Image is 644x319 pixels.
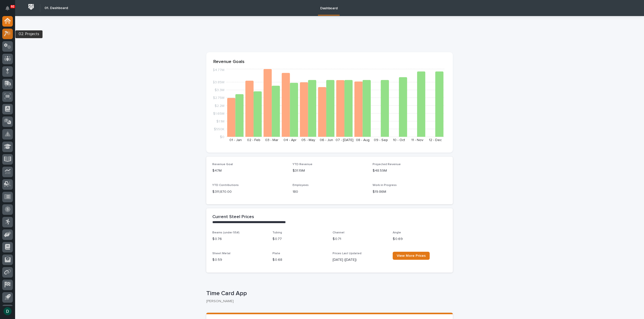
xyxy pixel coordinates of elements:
span: Employees [293,184,309,187]
img: Workspace Logo [26,2,36,12]
text: 12 - Dec [429,138,442,142]
text: 10 - Oct [393,138,405,142]
tspan: $550K [214,127,224,131]
span: Work in Progress [373,184,397,187]
tspan: $4.77M [213,68,224,72]
span: Beams (under 55#) [212,231,239,234]
span: Projected Revenue [373,163,401,166]
p: $48.59M [373,168,447,173]
tspan: $3.85M [213,81,224,84]
text: 03 - Mar [265,138,278,142]
a: View More Prices [393,252,430,260]
p: $ 0.69 [393,236,447,242]
text: 09 - Sep [374,138,388,142]
p: [PERSON_NAME] [206,299,449,303]
h2: 01. Dashboard [45,6,68,10]
span: Revenue Goal [212,163,233,166]
p: $ 0.76 [212,236,266,242]
tspan: $1.65M [213,112,224,115]
p: $ 0.59 [212,257,266,263]
p: $ 0.71 [333,236,387,242]
span: Angle [393,231,401,234]
tspan: $2.75M [213,96,224,100]
span: YTD Contributions [212,184,239,187]
p: $ 311,870.00 [212,189,287,195]
p: [DATE] ([DATE]) [333,257,387,263]
p: $31.19M [293,168,367,173]
span: Plate [272,252,280,255]
text: 04 - Apr [284,138,297,142]
p: Time Card App [206,290,451,297]
text: 07 - [DATE] [336,138,353,142]
text: 11 - Nov [411,138,423,142]
h2: Current Steel Prices [212,214,254,220]
text: 08 - Aug [356,138,370,142]
button: users-avatar [2,306,13,316]
span: Prices Last Updated [333,252,361,255]
p: Revenue Goals [213,59,446,65]
text: 01 - Jan [229,138,242,142]
span: Tubing [272,231,282,234]
tspan: $0 [220,135,224,139]
tspan: $3.3M [215,88,224,92]
div: Notifications92 [6,6,13,14]
tspan: $1.1M [216,119,224,123]
button: Notifications [2,3,13,14]
p: $ 0.68 [272,257,327,263]
span: YTD Revenue [293,163,312,166]
text: 05 - May [301,138,315,142]
p: $19.86M [373,189,447,195]
p: $47M [212,168,287,173]
p: 180 [293,189,367,195]
tspan: $2.2M [215,104,224,107]
text: 02 - Feb [247,138,260,142]
span: Sheet Metal [212,252,230,255]
text: 06 - Jun [320,138,333,142]
p: $ 0.77 [272,236,327,242]
span: Channel [333,231,344,234]
p: 92 [11,5,14,8]
span: View More Prices [397,254,426,258]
